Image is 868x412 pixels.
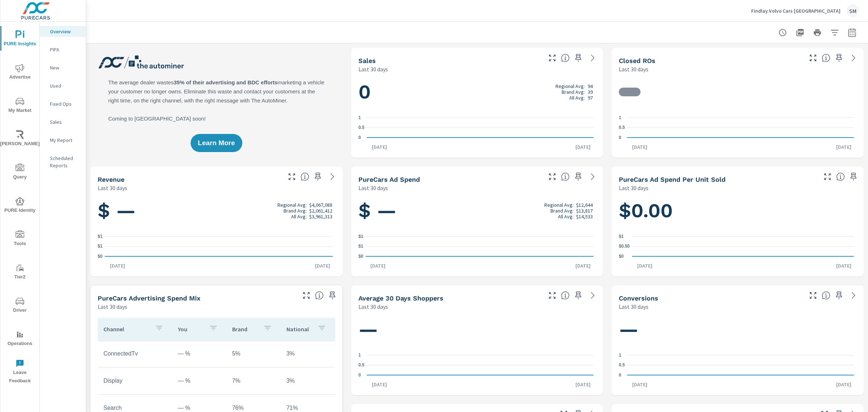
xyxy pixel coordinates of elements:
p: [DATE] [105,262,130,269]
span: Advertise [3,64,37,81]
span: This table looks at how you compare to the amount of budget you spend per channel as opposed to y... [315,291,324,300]
p: [DATE] [831,381,856,388]
p: Last 30 days [98,302,127,311]
span: Save this to your personalized report [573,52,584,64]
div: Used [40,80,86,91]
p: All Avg: [558,214,574,219]
text: $0 [358,254,363,259]
a: See more details in report [327,171,338,182]
p: Last 30 days [619,65,648,73]
span: A rolling 30 day total of daily Shoppers on the dealership website, averaged over the selected da... [561,291,570,300]
text: 0 [619,135,621,140]
span: Total sales revenue over the selected date range. [Source: This data is sourced from the dealer’s... [301,172,309,181]
text: $1 [619,234,624,239]
button: Make Fullscreen [546,290,558,301]
a: See more details in report [848,290,859,301]
p: New [50,64,80,71]
p: Brand Avg: [284,208,307,214]
span: [PERSON_NAME] [3,130,37,148]
td: ConnectedTv [98,345,172,363]
span: Total cost of media for all PureCars channels for the selected dealership group over the selected... [561,172,570,181]
p: Regional Avg: [544,202,574,208]
h5: PureCars Ad Spend Per Unit Sold [619,176,726,183]
h1: $0.00 [619,198,856,223]
p: Regional Avg: [556,83,585,89]
a: See more details in report [587,52,599,64]
td: 3% [281,345,335,363]
p: Last 30 days [358,65,388,73]
p: Brand [232,325,258,333]
text: 0.5 [619,125,625,130]
span: Operations [3,330,37,348]
p: All Avg: [291,214,307,219]
p: 94 [588,83,593,89]
td: 3% [281,372,335,390]
span: Leave Feedback [3,359,37,385]
p: [DATE] [627,381,652,388]
text: $0 [98,254,103,259]
span: Number of vehicles sold by the dealership over the selected date range. [Source: This data is sou... [561,54,570,62]
button: Make Fullscreen [546,171,558,182]
text: $0 [619,254,624,259]
span: Save this to your personalized report [312,171,324,182]
h5: PureCars Advertising Spend Mix [98,294,200,302]
p: Brand Avg: [550,208,574,214]
td: — % [172,372,226,390]
p: Sales [50,118,80,126]
p: Brand Avg: [562,89,585,95]
h1: $ — [98,198,335,223]
text: $1 [358,234,363,239]
span: Learn More [198,140,235,146]
h5: Average 30 Days Shoppers [358,294,443,302]
span: Driver [3,297,37,315]
text: 0 [619,373,621,378]
div: Fixed Ops [40,98,86,109]
p: Last 30 days [358,184,388,192]
p: Scheduled Reports [50,155,80,169]
p: [DATE] [367,143,392,151]
p: Last 30 days [358,302,388,311]
p: [DATE] [627,143,652,151]
td: — % [172,345,226,363]
button: Make Fullscreen [301,290,312,301]
h5: Closed ROs [619,57,655,64]
div: PIPA [40,44,86,55]
p: Last 30 days [619,184,648,192]
button: Learn More [191,134,242,152]
p: $3,961,313 [309,214,332,219]
span: The number of dealer-specified goals completed by a visitor. [Source: This data is provided by th... [822,291,830,300]
span: PURE Identity [3,197,37,215]
button: Make Fullscreen [822,171,833,182]
p: $4,067,088 [309,202,332,208]
text: 1 [619,353,621,358]
h5: Sales [358,57,376,64]
a: See more details in report [587,290,599,301]
p: $2,061,412 [309,208,332,214]
p: Overview [50,28,80,35]
span: Save this to your personalized report [327,290,338,301]
button: Select Date Range [845,25,859,40]
div: My Report [40,135,86,146]
p: [DATE] [570,262,596,269]
span: Number of Repair Orders Closed by the selected dealership group over the selected time range. [So... [822,54,830,62]
text: 0.5 [619,363,625,368]
p: Regional Avg: [277,202,307,208]
div: Scheduled Reports [40,153,86,171]
text: $0.50 [619,244,630,249]
span: Save this to your personalized report [848,171,859,182]
h1: 0 [358,80,596,104]
text: $1 [98,244,103,249]
p: [DATE] [310,262,335,269]
button: "Export Report to PDF" [793,25,807,40]
a: See more details in report [848,52,859,64]
h1: — [619,317,856,342]
div: Sales [40,117,86,127]
span: Save this to your personalized report [833,290,845,301]
h1: — [358,317,596,342]
p: Findlay Volvo Cars [GEOGRAPHIC_DATA] [751,8,841,14]
td: 5% [226,345,281,363]
p: $13,817 [576,208,593,214]
span: Tier2 [3,264,37,281]
span: PURE Insights [3,30,37,48]
div: Overview [40,26,86,37]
